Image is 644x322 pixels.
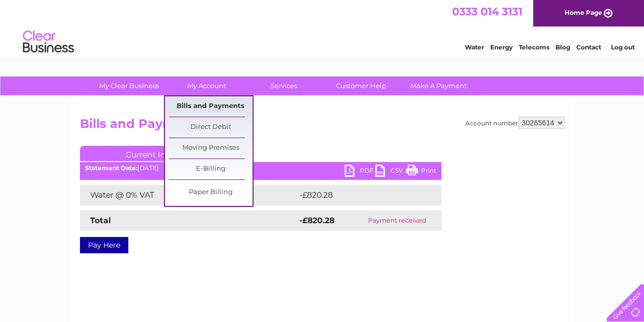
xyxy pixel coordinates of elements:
a: Log out [610,43,634,51]
a: 0333 014 3131 [452,5,522,18]
a: Services [242,76,326,95]
a: Bills and Payments [169,96,253,117]
b: Statement Date: [85,164,137,172]
td: Payment received [353,210,441,231]
img: logo.png [22,26,74,58]
td: -£820.28 [297,185,425,205]
a: Customer Help [319,76,403,95]
a: Print [406,165,436,179]
a: My Account [164,76,248,95]
a: E-Billing [169,159,253,179]
div: Clear Business is a trading name of Verastar Limited (registered in [GEOGRAPHIC_DATA] No. 3667643... [82,6,563,49]
h2: Bills and Payments [80,117,565,136]
a: PDF [345,165,375,179]
a: Contact [576,43,601,51]
a: Current Invoice [80,146,233,161]
a: My Clear Business [87,76,171,95]
a: CSV [375,165,406,179]
td: Water @ 0% VAT [80,185,297,205]
a: Moving Premises [169,138,253,158]
a: Telecoms [519,43,549,51]
a: Water [465,43,484,51]
a: Paper Billing [169,182,253,203]
div: Account number [465,117,565,129]
div: [DATE] [80,165,441,172]
a: Make A Payment [397,76,481,95]
a: Blog [555,43,570,51]
strong: -£820.28 [299,216,334,225]
a: Pay Here [80,237,128,253]
a: Energy [490,43,513,51]
a: Direct Debit [169,117,253,138]
strong: Total [90,216,111,225]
